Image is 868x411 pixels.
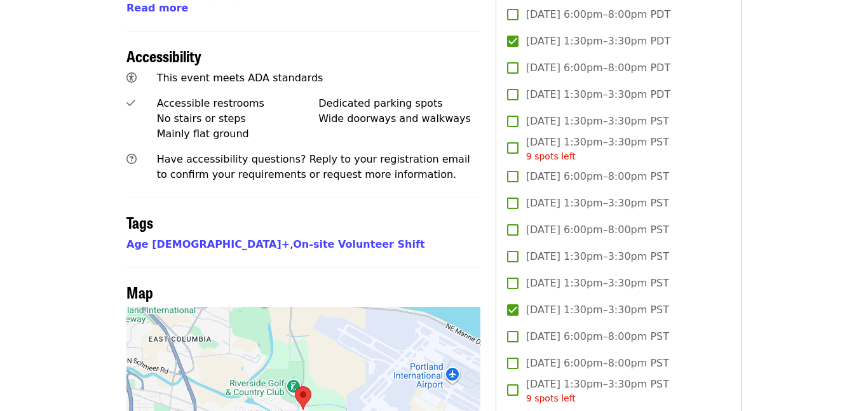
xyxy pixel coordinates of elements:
[126,72,137,84] i: universal-access icon
[157,111,319,126] div: No stairs or steps
[526,196,669,211] span: [DATE] 1:30pm–3:30pm PST
[526,329,669,344] span: [DATE] 6:00pm–8:00pm PST
[126,281,153,303] span: Map
[126,238,290,250] a: Age [DEMOGRAPHIC_DATA]+
[126,97,135,109] i: check icon
[526,377,669,405] span: [DATE] 1:30pm–3:30pm PST
[526,356,669,371] span: [DATE] 6:00pm–8:00pm PST
[526,249,669,264] span: [DATE] 1:30pm–3:30pm PST
[126,2,188,14] span: Read more
[293,238,424,250] a: On-site Volunteer Shift
[526,393,576,403] span: 9 spots left
[526,114,669,129] span: [DATE] 1:30pm–3:30pm PST
[318,111,480,126] div: Wide doorways and walkways
[157,72,323,84] span: This event meets ADA standards
[526,222,669,238] span: [DATE] 6:00pm–8:00pm PST
[526,7,670,22] span: [DATE] 6:00pm–8:00pm PDT
[318,96,480,111] div: Dedicated parking spots
[126,153,137,165] i: question-circle icon
[526,87,670,102] span: [DATE] 1:30pm–3:30pm PDT
[157,126,319,142] div: Mainly flat ground
[157,96,319,111] div: Accessible restrooms
[526,151,576,161] span: 9 spots left
[526,302,669,318] span: [DATE] 1:30pm–3:30pm PST
[526,276,669,291] span: [DATE] 1:30pm–3:30pm PST
[526,169,669,184] span: [DATE] 6:00pm–8:00pm PST
[526,34,670,49] span: [DATE] 1:30pm–3:30pm PDT
[126,238,293,250] span: ,
[126,211,153,233] span: Tags
[126,1,188,16] button: Read more
[126,44,201,67] span: Accessibility
[526,60,670,76] span: [DATE] 6:00pm–8:00pm PDT
[526,135,669,163] span: [DATE] 1:30pm–3:30pm PST
[157,153,470,180] span: Have accessibility questions? Reply to your registration email to confirm your requirements or re...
